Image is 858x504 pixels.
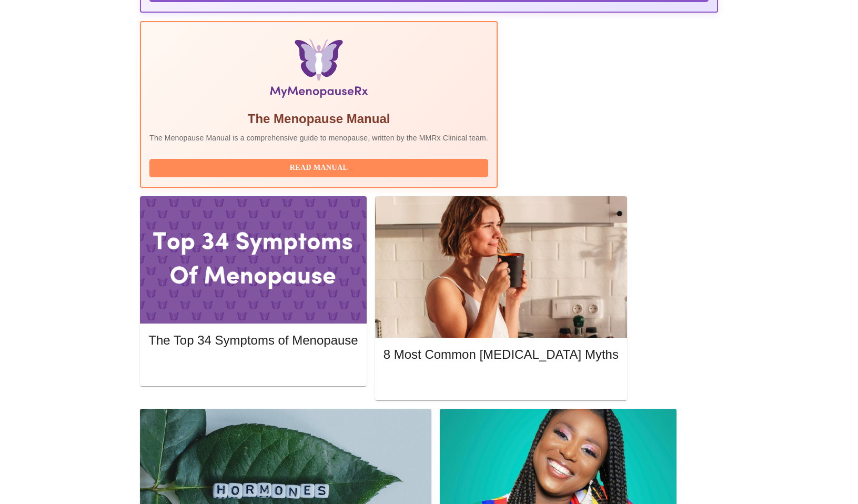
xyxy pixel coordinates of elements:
[148,332,358,349] h5: The Top 34 Symptoms of Menopause
[383,373,619,391] button: Read More
[149,110,488,127] h5: The Menopause Manual
[203,39,434,102] img: Menopause Manual
[394,376,608,389] span: Read More
[383,346,619,363] h5: 8 Most Common [MEDICAL_DATA] Myths
[148,362,360,371] a: Read More
[149,133,488,143] p: The Menopause Manual is a comprehensive guide to menopause, written by the MMRx Clinical team.
[148,358,358,377] button: Read More
[149,159,488,177] button: Read Manual
[160,162,478,175] span: Read Manual
[149,163,491,172] a: Read Manual
[159,361,347,374] span: Read More
[383,377,621,386] a: Read More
